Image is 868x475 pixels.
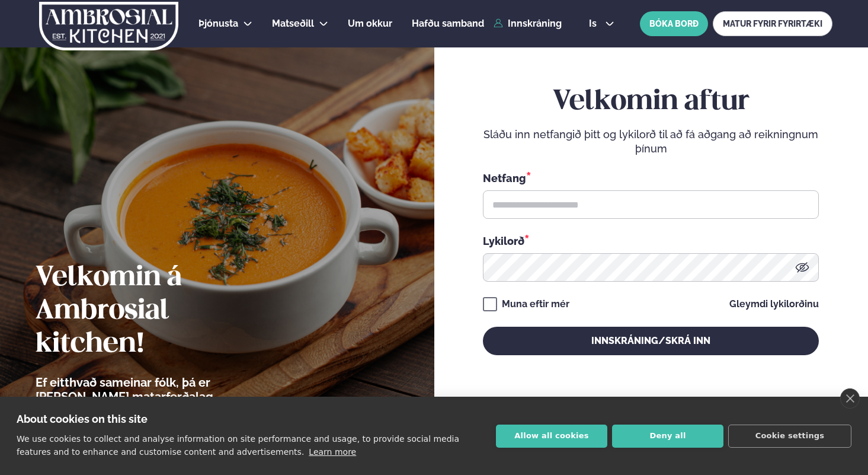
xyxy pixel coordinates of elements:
[728,425,851,448] button: Cookie settings
[17,413,148,425] strong: About cookies on this site
[496,425,607,448] button: Allow all cookies
[348,17,392,31] a: Um okkur
[198,17,238,31] a: Þjónusta
[579,19,624,28] button: is
[348,18,392,29] span: Um okkur
[483,233,819,248] div: Lykilorð
[272,18,314,29] span: Matseðill
[713,11,832,36] a: MATUR FYRIR FYRIRTÆKI
[198,18,238,29] span: Þjónusta
[494,18,562,29] a: Innskráning
[483,170,819,186] div: Netfang
[729,299,819,309] a: Gleymdi lykilorðinu
[36,262,281,361] h2: Velkomin á Ambrosial kitchen!
[612,425,723,448] button: Deny all
[17,434,459,457] p: We use cookies to collect and analyse information on site performance and usage, to provide socia...
[640,11,708,36] button: BÓKA BORÐ
[36,375,281,404] p: Ef eitthvað sameinar fólk, þá er [PERSON_NAME] matarferðalag.
[589,19,600,28] span: is
[412,17,484,31] a: Hafðu samband
[483,85,819,119] h2: Velkomin aftur
[483,127,819,156] p: Sláðu inn netfangið þitt og lykilorð til að fá aðgang að reikningnum þínum
[483,327,819,355] button: Innskráning/Skrá inn
[412,18,484,29] span: Hafðu samband
[272,17,314,31] a: Matseðill
[38,2,180,50] img: logo
[309,447,356,457] a: Learn more
[840,388,860,409] a: close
